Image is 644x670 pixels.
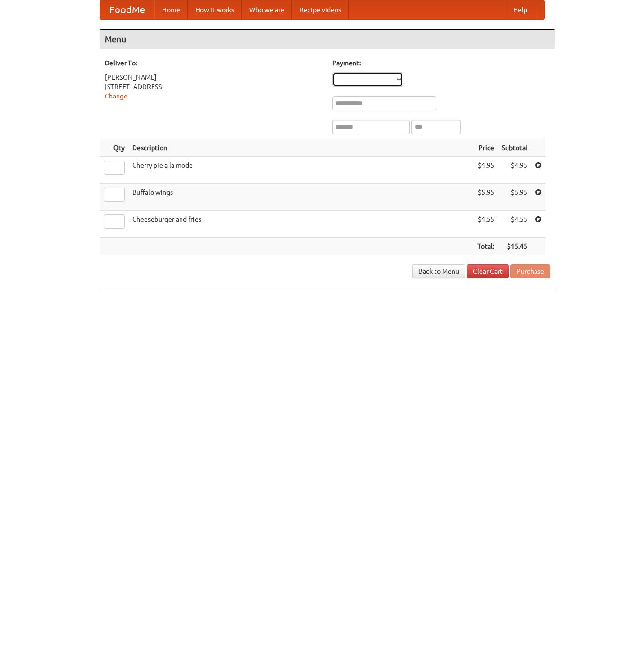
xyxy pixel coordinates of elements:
[105,92,127,100] a: Change
[128,157,473,184] td: Cherry pie a la mode
[473,211,498,238] td: $4.55
[100,30,555,49] h4: Menu
[154,0,188,19] a: Home
[412,264,465,278] a: Back to Menu
[128,184,473,211] td: Buffalo wings
[473,139,498,157] th: Price
[100,0,154,19] a: FoodMe
[498,238,531,255] th: $15.45
[473,157,498,184] td: $4.95
[473,238,498,255] th: Total:
[467,264,509,278] a: Clear Cart
[105,82,323,91] div: [STREET_ADDRESS]
[105,72,323,82] div: [PERSON_NAME]
[128,139,473,157] th: Description
[242,0,292,19] a: Who we are
[498,139,531,157] th: Subtotal
[498,211,531,238] td: $4.55
[100,139,128,157] th: Qty
[292,0,349,19] a: Recipe videos
[473,184,498,211] td: $5.95
[498,184,531,211] td: $5.95
[105,58,323,68] h5: Deliver To:
[510,264,550,278] button: Purchase
[128,211,473,238] td: Cheeseburger and fries
[188,0,242,19] a: How it works
[498,157,531,184] td: $4.95
[506,0,535,19] a: Help
[332,58,550,68] h5: Payment:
